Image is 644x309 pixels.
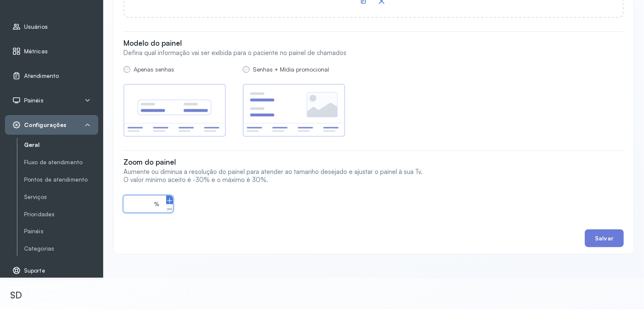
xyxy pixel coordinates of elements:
span: Atendimento [24,72,59,80]
p: Suporte Datasys [30,284,74,300]
h4: Zoom do painel [123,157,624,166]
a: Atendimento [12,72,91,80]
a: Categorias [24,245,98,252]
span: Senhas + Mídia promocional [253,66,329,73]
img: password-image-panel.png [243,84,345,137]
a: Fluxo de atendimento [24,159,98,166]
a: Painéis [24,226,98,237]
a: Serviços [24,193,98,201]
a: Métricas [12,47,91,55]
p: Administrador [30,300,74,307]
a: Prioridades [24,209,98,220]
span: Painéis [24,97,44,104]
a: Categorias [24,243,98,254]
span: Apenas senhas [134,66,174,73]
a: Pontos de atendimento [24,176,98,183]
p: O valor mínimo aceito é -30% e o máximo é 30%. [123,176,462,184]
a: Painéis [24,228,98,235]
a: Geral [24,140,98,150]
span: Métricas [24,48,48,55]
span: Suporte [24,267,45,274]
a: Serviços [24,192,98,202]
button: Salvar [585,229,624,247]
a: Pontos de atendimento [24,174,98,185]
span: % [154,196,163,212]
span: Configurações [24,121,66,129]
a: Prioridades [24,211,98,218]
p: Aumente ou diminua a resolução do painel para atender ao tamanho desejado e ajustar o painel à su... [123,168,462,176]
h4: Modelo do painel [123,39,624,47]
span: Usuários [24,23,48,30]
a: Usuários [12,22,91,31]
a: Fluxo de atendimento [24,157,98,168]
p: Defina qual informação vai ser exibida para o paciente no painel de chamados [123,49,462,57]
a: Geral [24,141,98,149]
img: simple-panel.png [123,84,226,137]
